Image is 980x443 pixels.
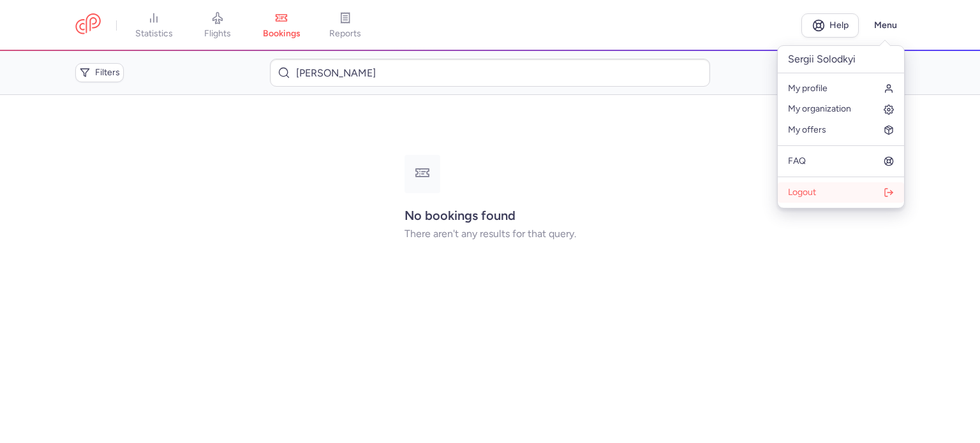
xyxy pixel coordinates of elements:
span: reports [329,28,361,40]
span: Logout [788,187,816,198]
a: My offers [778,120,904,140]
a: statistics [122,11,186,40]
input: Search bookings (PNR, name...) [270,59,709,87]
span: Filters [95,68,120,78]
button: Logout [778,182,904,203]
a: FAQ [778,151,904,171]
a: CitizenPlane red outlined logo [75,13,101,37]
button: Menu [866,13,905,38]
a: flights [186,11,249,40]
a: Help [801,13,859,38]
p: Sergii Solodkyi [778,46,904,73]
span: My offers [788,125,826,135]
a: My organization [778,99,904,119]
span: My organization [788,104,851,114]
span: flights [204,28,231,40]
span: bookings [263,28,301,40]
span: FAQ [788,156,806,166]
span: Help [829,20,849,30]
a: bookings [249,11,313,40]
strong: No bookings found [405,208,516,223]
span: My profile [788,84,828,94]
a: reports [313,11,377,40]
a: My profile [778,78,904,99]
span: statistics [135,28,173,40]
button: Filters [75,63,124,82]
p: There aren't any results for that query. [405,228,576,240]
